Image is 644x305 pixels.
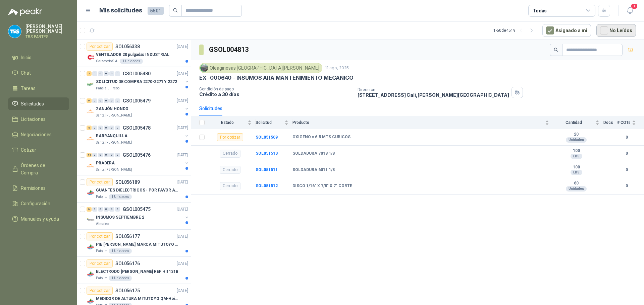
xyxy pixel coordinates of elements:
b: 0 [617,150,636,157]
div: 6 [87,207,92,212]
span: Producto [292,120,544,125]
button: Asignado a mi [542,24,591,37]
b: 60 [553,181,599,186]
p: [DATE] [177,152,188,158]
div: 0 [98,71,103,76]
div: Solicitudes [199,105,222,112]
div: 0 [92,126,97,130]
div: 0 [98,207,103,212]
b: 0 [617,183,636,189]
div: 9 [87,98,92,103]
th: Estado [209,116,256,129]
div: 2 [87,71,92,76]
p: [DATE] [177,98,188,104]
p: Dirección [358,87,509,92]
b: SOL051510 [256,151,278,156]
span: Configuración [21,200,50,207]
p: [DATE] [177,44,188,50]
p: Santa [PERSON_NAME] [96,167,132,172]
img: Company Logo [87,107,95,116]
span: Solicitud [256,120,283,125]
span: Estado [209,120,246,125]
img: Company Logo [8,25,21,38]
span: # COTs [617,120,631,125]
a: 44 0 0 0 0 0 GSOL005476[DATE] Company LogoPRADERASanta [PERSON_NAME] [87,151,190,172]
p: EX -000640 - INSUMOS ARA MANTENIMIENTO MECANICO [199,74,354,81]
p: SOLICITUD DE COMPRA 2270-2271 Y 2272 [96,79,177,85]
img: Company Logo [87,53,95,61]
div: 8 [87,126,92,130]
b: 0 [617,134,636,141]
a: Por cotizarSOL056177[DATE] Company LogoPIE [PERSON_NAME] MARCA MITUTOYO REF [PHONE_NUMBER]Patojit... [77,230,191,257]
span: Cantidad [553,120,594,125]
div: 0 [98,153,103,157]
p: ZANJÓN HONDO [96,106,128,112]
p: [DATE] [177,179,188,185]
a: 2 0 0 0 0 0 GSOL005480[DATE] Company LogoSOLICITUD DE COMPRA 2270-2271 Y 2272Panela El Trébol [87,70,190,91]
p: SOL056176 [115,261,140,266]
span: Chat [21,69,31,77]
a: SOL051512 [256,183,278,188]
div: 0 [104,153,109,157]
p: GSOL005480 [123,71,151,76]
p: [DATE] [177,260,188,267]
b: 20 [553,132,599,137]
div: 0 [115,207,120,212]
th: Docs [603,116,617,129]
span: Negociaciones [21,131,52,138]
b: OXIGENO x 6.5 MTS CUBICOS [292,135,351,140]
a: Cotizar [8,144,69,156]
p: Patojito [96,248,107,254]
div: Todas [533,7,547,14]
div: Por cotizar [87,178,113,186]
div: 0 [115,71,120,76]
img: Logo peakr [8,8,42,16]
div: Cerrado [220,166,240,174]
p: [PERSON_NAME] [PERSON_NAME] [25,24,69,33]
p: [DATE] [177,233,188,240]
div: 1 Unidades [120,59,143,64]
div: 0 [104,126,109,130]
p: Calzatodo S.A. [96,59,118,64]
p: BARRANQUILLA [96,133,127,139]
div: 0 [115,153,120,157]
th: Solicitud [256,116,292,129]
div: Por cotizar [217,133,243,141]
a: Solicitudes [8,97,69,110]
p: GSOL005479 [123,98,151,103]
a: Chat [8,67,69,79]
p: [STREET_ADDRESS] Cali , [PERSON_NAME][GEOGRAPHIC_DATA] [358,92,509,98]
p: ELECTRODO [PERSON_NAME] REF HI1131B [96,269,178,275]
div: 0 [92,207,97,212]
div: Oleaginosas [GEOGRAPHIC_DATA][PERSON_NAME] [199,63,322,73]
div: 0 [98,126,103,130]
div: 0 [104,207,109,212]
a: Órdenes de Compra [8,159,69,179]
div: 0 [92,153,97,157]
div: LBS [571,154,582,159]
a: Por cotizarSOL056189[DATE] Company LogoGUANTES DIELECTRICOS - POR FAVOR ADJUNTAR SU FICHA TECNICA... [77,175,191,203]
div: Cerrado [220,150,240,158]
div: 0 [104,71,109,76]
div: 0 [109,153,114,157]
p: GSOL005475 [123,207,151,212]
p: Almatec [96,221,109,227]
div: Cerrado [220,182,240,190]
button: No Leídos [596,24,636,37]
a: Negociaciones [8,128,69,141]
p: Panela El Trébol [96,86,120,91]
img: Company Logo [87,216,95,224]
th: Producto [292,116,553,129]
a: 9 0 0 0 0 0 GSOL005479[DATE] Company LogoZANJÓN HONDOSanta [PERSON_NAME] [87,97,190,118]
span: Tareas [21,85,36,92]
div: 0 [104,98,109,103]
div: LBS [571,170,582,175]
a: Inicio [8,51,69,64]
div: 0 [109,98,114,103]
b: SOL051511 [256,167,278,172]
p: 11 ago, 2025 [325,65,349,71]
p: PRADERA [96,160,115,166]
img: Company Logo [87,80,95,88]
p: [DATE] [177,125,188,131]
img: Company Logo [87,162,95,170]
